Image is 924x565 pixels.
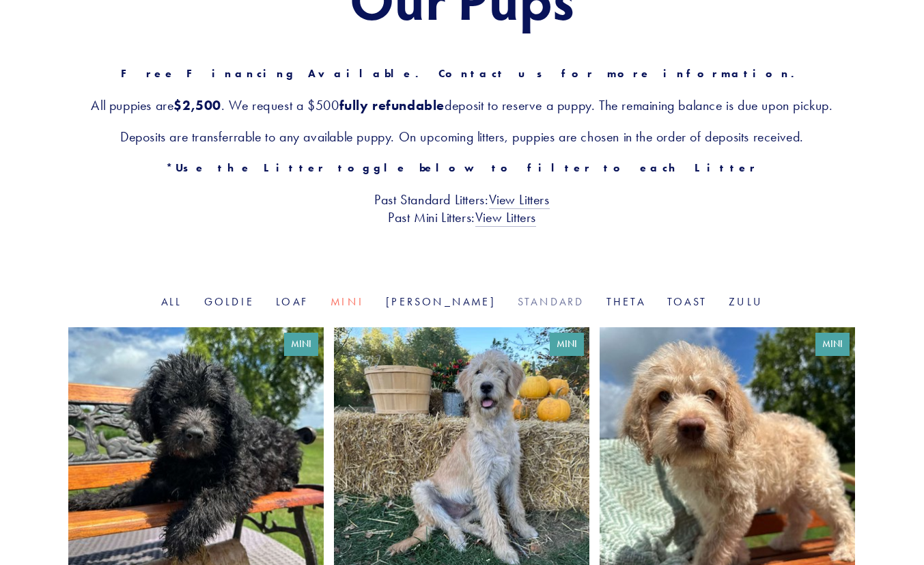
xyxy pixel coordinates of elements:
[331,295,364,308] a: Mini
[386,295,496,308] a: [PERSON_NAME]
[68,191,856,226] h3: Past Standard Litters: Past Mini Litters:
[489,191,550,209] a: View Litters
[68,96,856,114] h3: All puppies are . We request a $500 deposit to reserve a puppy. The remaining balance is due upon...
[68,128,856,146] h3: Deposits are transferrable to any available puppy. On upcoming litters, puppies are chosen in the...
[276,295,309,308] a: Loaf
[166,161,758,174] strong: *Use the Litter toggle below to filter to each Litter
[667,295,707,308] a: Toast
[729,295,763,308] a: Zulu
[204,295,254,308] a: Goldie
[161,295,182,308] a: All
[339,97,445,113] strong: fully refundable
[173,97,221,113] strong: $2,500
[121,67,803,80] strong: Free Financing Available. Contact us for more information.
[606,295,645,308] a: Theta
[518,295,585,308] a: Standard
[475,209,536,227] a: View Litters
